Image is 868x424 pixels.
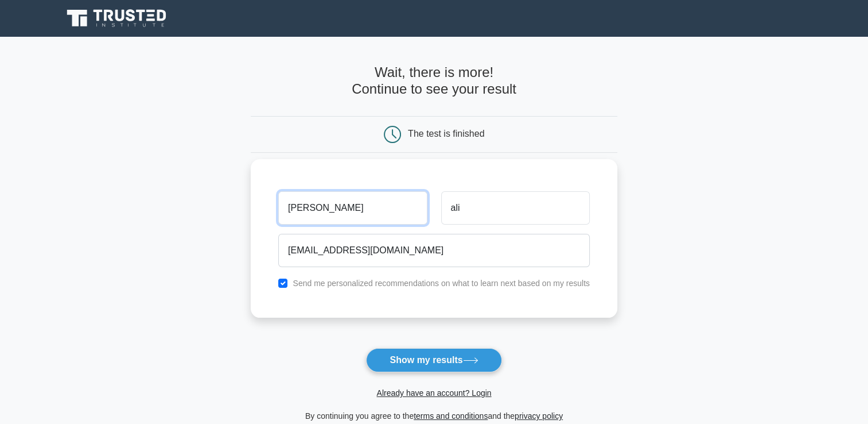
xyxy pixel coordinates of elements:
a: privacy policy [515,411,563,421]
div: The test is finished [408,129,484,138]
button: Show my results [366,348,501,372]
div: By continuing you agree to the and the [244,409,624,423]
a: terms and conditions [414,411,488,421]
input: Last name [441,191,590,225]
label: Send me personalized recommendations on what to learn next based on my results [293,279,590,288]
h4: Wait, there is more! Continue to see your result [251,64,617,98]
input: First name [278,191,427,225]
input: Email [278,234,590,267]
a: Already have an account? Login [376,388,491,398]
